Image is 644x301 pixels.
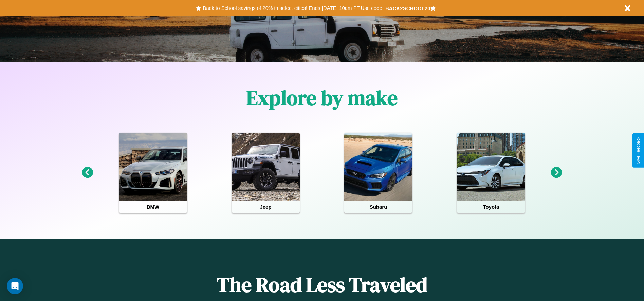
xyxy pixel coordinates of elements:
[7,278,23,294] div: Open Intercom Messenger
[232,201,300,213] h4: Jeep
[201,3,385,13] button: Back to School savings of 20% in select cities! Ends [DATE] 10am PT.Use code:
[636,137,641,164] div: Give Feedback
[119,201,187,213] h4: BMW
[344,201,412,213] h4: Subaru
[246,84,398,112] h1: Explore by make
[457,201,525,213] h4: Toyota
[385,5,430,11] b: BACK2SCHOOL20
[129,271,515,299] h1: The Road Less Traveled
